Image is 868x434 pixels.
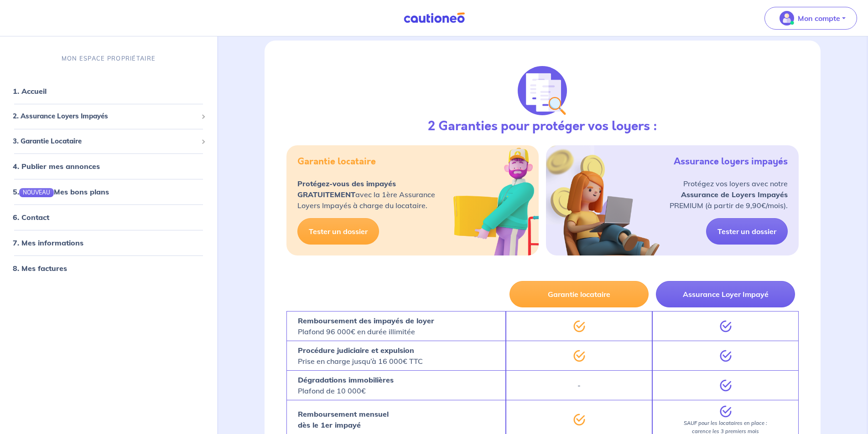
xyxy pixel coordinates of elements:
[428,119,657,134] h3: 2 Garanties pour protéger vos loyers :
[62,54,156,63] p: MON ESPACE PROPRIÉTAIRE
[4,133,213,150] div: 3. Garantie Locataire
[13,162,100,171] a: 4. Publier mes annonces
[13,136,198,147] span: 3. Garantie Locataire
[670,178,788,211] p: Protégez vos loyers avec notre PREMIUM (à partir de 9,90€/mois).
[13,187,109,196] a: 5.NOUVEAUMes bons plans
[13,111,198,122] span: 2. Assurance Loyers Impayés
[681,190,788,199] strong: Assurance de Loyers Impayés
[780,11,794,26] img: illu_account_valid_menu.svg
[298,409,389,429] strong: Remboursement mensuel dès le 1er impayé
[509,281,649,307] button: Garantie locataire
[400,12,468,24] img: Cautioneo
[4,234,213,252] div: 7. Mes informations
[297,156,376,167] h5: Garantie locataire
[13,87,47,96] a: 1. Accueil
[4,183,213,201] div: 5.NOUVEAUMes bons plans
[297,179,396,199] strong: Protégez-vous des impayés GRATUITEMENT
[764,7,857,30] button: illu_account_valid_menu.svgMon compte
[298,374,394,396] p: Plafond de 10 000€
[674,156,788,167] h5: Assurance loyers impayés
[518,66,567,115] img: justif-loupe
[4,260,213,278] div: 8. Mes factures
[506,370,652,400] div: -
[298,345,423,367] p: Prise en charge jusqu’à 16 000€ TTC
[13,239,83,248] a: 7. Mes informations
[4,107,213,125] div: 2. Assurance Loyers Impayés
[4,209,213,227] div: 6. Contact
[298,315,434,337] p: Plafond 96 000€ en durée illimitée
[13,264,67,273] a: 8. Mes factures
[298,375,394,384] strong: Dégradations immobilières
[297,178,435,211] p: avec la 1ère Assurance Loyers Impayés à charge du locataire.
[656,281,795,307] button: Assurance Loyer Impayé
[13,213,49,222] a: 6. Contact
[298,346,414,355] strong: Procédure judiciaire et expulsion
[706,218,788,245] a: Tester un dossier
[297,218,379,245] a: Tester un dossier
[798,13,840,24] p: Mon compte
[4,82,213,100] div: 1. Accueil
[298,316,434,325] strong: Remboursement des impayés de loyer
[4,157,213,175] div: 4. Publier mes annonces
